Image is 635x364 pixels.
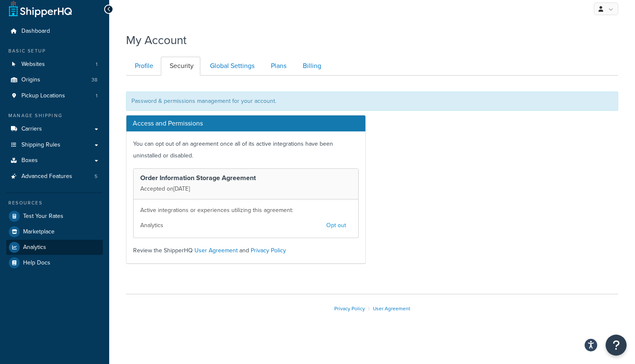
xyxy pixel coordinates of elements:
[140,220,163,231] p: Analytics
[21,126,42,133] span: Carriers
[21,61,45,68] span: Websites
[161,57,200,76] a: Security
[23,244,46,251] span: Analytics
[6,224,103,239] a: Marketplace
[21,157,38,164] span: Boxes
[96,92,97,100] span: 1
[23,228,55,236] span: Marketplace
[334,305,365,312] a: Privacy Policy
[368,305,370,312] span: |
[194,246,238,255] a: User Agreement
[6,88,103,104] a: Pickup Locations 1
[126,92,618,111] div: Password & permissions management for your account.
[126,57,160,76] a: Profile
[6,169,103,184] li: Advanced Features
[6,199,103,207] div: Resources
[21,92,65,100] span: Pickup Locations
[6,47,103,55] div: Basic Setup
[201,57,261,76] a: Global Settings
[126,115,365,131] h3: Access and Permissions
[9,0,72,17] a: ShipperHQ Home
[92,76,97,84] span: 38
[294,57,328,76] a: Billing
[21,28,50,35] span: Dashboard
[133,138,359,162] p: You can opt out of an agreement once all of its active integrations have been uninstalled or disa...
[6,72,103,88] li: Origins
[6,169,103,184] a: Advanced Features 5
[21,173,72,180] span: Advanced Features
[251,246,286,255] a: Privacy Policy
[6,112,103,119] div: Manage Shipping
[6,240,103,255] a: Analytics
[140,204,352,216] p: Active integrations or experiences utilizing this agreement:
[6,72,103,88] a: Origins 38
[6,57,103,72] li: Websites
[140,173,352,183] h4: Order Information Storage Agreement
[6,137,103,153] a: Shipping Rules
[23,259,50,267] span: Help Docs
[321,218,352,233] button: Opt out
[6,57,103,72] a: Websites 1
[6,121,103,137] a: Carriers
[262,57,293,76] a: Plans
[6,255,103,270] a: Help Docs
[94,173,97,180] span: 5
[126,32,186,48] h1: My Account
[6,153,103,168] a: Boxes
[23,213,63,220] span: Test Your Rates
[373,305,410,312] a: User Agreement
[140,183,352,195] p: Accepted on [DATE]
[6,209,103,224] a: Test Your Rates
[21,76,40,84] span: Origins
[21,141,60,149] span: Shipping Rules
[6,88,103,104] li: Pickup Locations
[96,61,97,68] span: 1
[6,24,103,39] a: Dashboard
[133,245,359,257] p: Review the ShipperHQ and
[606,335,627,356] button: Open Resource Center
